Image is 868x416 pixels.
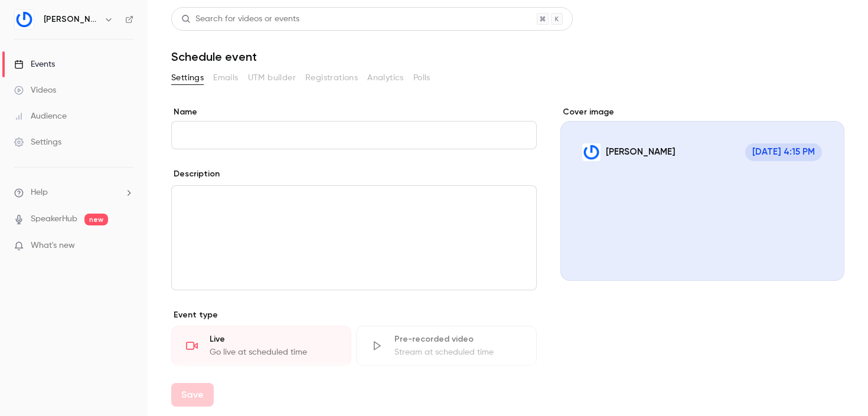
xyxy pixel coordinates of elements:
div: Go live at scheduled time [210,346,337,358]
img: Gino LegalTech [15,10,34,29]
div: Pre-recorded videoStream at scheduled time [356,326,536,366]
div: Audience [14,110,67,122]
h6: [PERSON_NAME] [44,14,99,25]
div: Events [14,58,55,70]
div: Stream at scheduled time [394,346,521,358]
span: Emails [213,72,238,84]
p: Event type [171,309,537,321]
button: Settings [171,68,204,87]
div: Live [210,333,337,345]
div: Search for videos or events [181,13,299,25]
section: description [171,185,537,290]
label: Description [171,168,220,180]
span: Analytics [367,72,404,84]
span: What's new [31,240,75,252]
span: new [84,214,108,225]
div: Settings [14,136,61,148]
section: Cover image [560,106,844,281]
div: Videos [14,84,56,96]
a: SpeakerHub [31,213,77,225]
span: Help [31,186,48,199]
label: Cover image [560,106,844,118]
label: Name [171,106,537,118]
div: Pre-recorded video [394,333,521,345]
h1: Schedule event [171,50,844,64]
span: Polls [413,72,430,84]
span: UTM builder [248,72,296,84]
li: help-dropdown-opener [14,186,133,199]
div: editor [172,186,536,290]
span: Registrations [305,72,358,84]
div: LiveGo live at scheduled time [171,326,351,366]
